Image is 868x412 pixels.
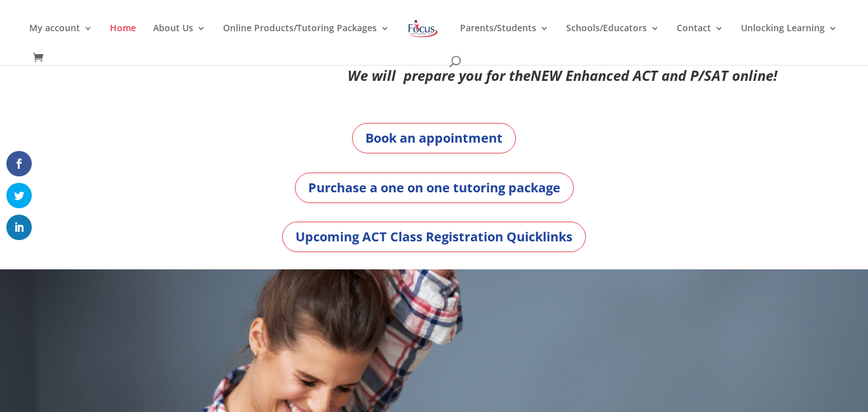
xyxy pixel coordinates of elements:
[223,24,390,53] a: Online Products/Tutoring Packages
[566,24,660,53] a: Schools/Educators
[295,173,574,203] a: Purchase a one on one tutoring package
[460,24,549,53] a: Parents/Students
[110,24,136,53] a: Home
[153,24,206,53] a: About Us
[677,24,724,53] a: Contact
[352,123,516,153] a: Book an appointment
[348,66,531,85] em: We will prepare you for the
[407,17,440,40] img: Focus on Learning
[29,24,93,53] a: My account
[531,66,777,85] em: NEW Enhanced ACT and P/SAT online!
[741,24,837,53] a: Unlocking Learning
[282,222,586,252] a: Upcoming ACT Class Registration Quicklinks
